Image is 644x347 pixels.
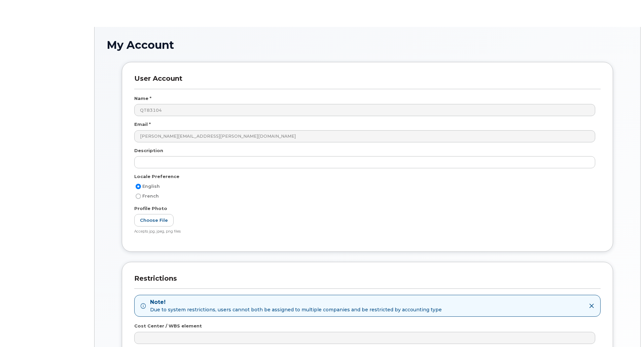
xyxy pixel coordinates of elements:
label: Email * [134,121,151,128]
h3: Restrictions [134,274,601,289]
span: English [142,184,160,189]
label: Description [134,147,163,154]
strong: Note! [150,299,442,306]
h3: User Account [134,74,601,89]
input: French [136,194,141,199]
div: Accepts jpg, jpeg, png files [134,229,595,234]
span: Due to system restrictions, users cannot both be assigned to multiple companies and be restricted... [150,306,442,313]
label: Cost Center / WBS element [134,323,202,329]
label: Locale Preference [134,173,179,180]
label: Profile Photo [134,205,167,212]
input: English [136,184,141,189]
label: Choose File [134,214,174,227]
span: French [142,194,159,199]
label: Name * [134,95,151,102]
h1: My Account [107,39,628,51]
